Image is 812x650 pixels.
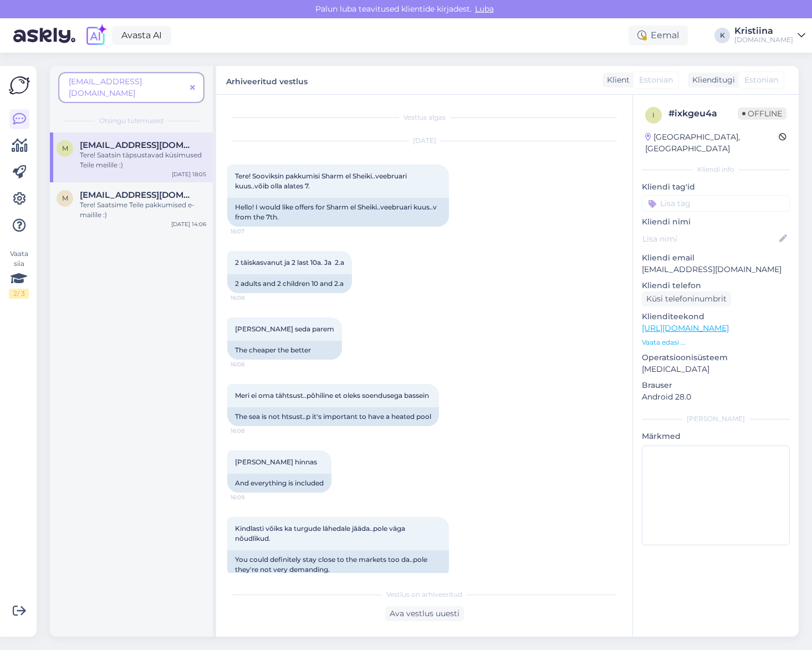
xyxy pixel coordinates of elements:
[172,170,206,178] div: [DATE] 18:05
[171,220,206,228] div: [DATE] 14:06
[472,4,497,14] span: Luba
[642,165,790,175] div: Kliendi info
[642,280,790,291] p: Kliendi telefon
[227,341,342,360] div: The cheaper the better
[602,74,630,86] div: Klient
[734,27,793,35] div: Kristiina
[235,258,344,267] span: 2 täiskasvanut ja 2 last 10a. Ja 2.a
[69,76,142,98] span: [EMAIL_ADDRESS][DOMAIN_NAME]
[629,25,688,45] div: Eemal
[642,414,790,424] div: [PERSON_NAME]
[227,136,621,146] div: [DATE]
[227,198,449,227] div: Hello! I would like offers for Sharm el Sheiki..veebruari kuus..v from the 7th.
[226,73,308,88] label: Arhiveeritud vestlus
[227,274,352,293] div: 2 adults and 2 children 10 and 2.a
[642,431,790,442] p: Märkmed
[227,112,621,122] div: Vestlus algas
[714,28,730,43] div: K
[9,289,29,299] div: 2 / 3
[80,200,206,220] div: Tere! Saatsime Teile pakkumised e-mailile :)
[235,458,317,466] span: [PERSON_NAME] hinnas
[688,74,735,86] div: Klienditugi
[642,364,790,375] p: [MEDICAL_DATA]
[385,606,464,621] div: Ava vestlus uuesti
[80,140,195,150] span: Maasiksandra7@gmail.com
[227,407,439,426] div: The sea is not htsust..p it's important to have a heated pool
[734,35,793,44] div: [DOMAIN_NAME]
[9,75,30,96] img: Askly Logo
[642,391,790,403] p: Android 28.0
[235,172,408,190] span: Tere! Sooviksin pakkumisi Sharm el Sheiki..veebruari kuus..võib olla alates 7.
[738,108,787,120] span: Offline
[642,291,731,306] div: Küsi telefoninumbrit
[84,24,108,47] img: explore-ai
[227,550,449,579] div: You could definitely stay close to the markets too da..pole they're not very demanding.
[642,195,790,212] input: Lisa tag
[652,111,655,119] span: i
[386,590,462,600] span: Vestlus on arhiveeritud
[231,294,272,302] span: 16:08
[642,380,790,391] p: Brauser
[642,216,790,228] p: Kliendi nimi
[235,524,407,542] span: Kindlasti võiks ka turgude lähedale jääda..pole väga nõudlikud.
[668,107,738,120] div: # ixkgeu4a
[231,360,272,368] span: 16:08
[62,144,68,152] span: M
[642,323,729,333] a: [URL][DOMAIN_NAME]
[80,150,206,170] div: Tere! Saatsin täpsustavad küsimused Teile meilile :)
[642,311,790,323] p: Klienditeekond
[231,427,272,435] span: 16:08
[734,27,805,44] a: Kristiina[DOMAIN_NAME]
[80,190,195,200] span: Maasiksandra7@gmail.com
[231,227,272,236] span: 16:07
[231,493,272,501] span: 16:09
[639,74,673,86] span: Estonian
[235,325,334,333] span: [PERSON_NAME] seda parem
[642,264,790,275] p: [EMAIL_ADDRESS][DOMAIN_NAME]
[99,116,164,126] span: Otsingu tulemused
[642,252,790,264] p: Kliendi email
[62,194,68,202] span: M
[645,131,779,155] div: [GEOGRAPHIC_DATA], [GEOGRAPHIC_DATA]
[744,74,778,86] span: Estonian
[235,391,429,400] span: Meri ei oma tähtsust..põhiline et oleks soendusega bassein
[642,233,777,245] input: Lisa nimi
[9,249,29,299] div: Vaata siia
[642,337,790,347] p: Vaata edasi ...
[642,352,790,364] p: Operatsioonisüsteem
[227,474,331,493] div: And everything is included
[642,181,790,193] p: Kliendi tag'id
[112,26,171,45] a: Avasta AI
